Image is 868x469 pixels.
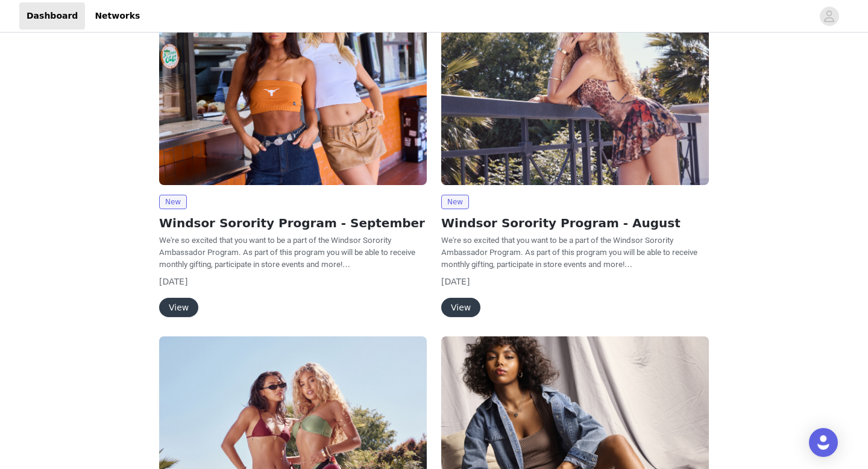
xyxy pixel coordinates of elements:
[159,195,187,209] span: New
[441,277,470,286] span: [DATE]
[809,428,838,457] div: Open Intercom Messenger
[441,298,480,317] button: View
[159,214,427,232] h2: Windsor Sorority Program - September
[823,7,835,26] div: avatar
[441,236,697,269] span: We're so excited that you want to be a part of the Windsor Sorority Ambassador Program. As part o...
[441,195,469,209] span: New
[159,303,198,312] a: View
[87,2,147,30] a: Networks
[441,303,480,312] a: View
[159,236,415,269] span: We're so excited that you want to be a part of the Windsor Sorority Ambassador Program. As part o...
[19,2,85,30] a: Dashboard
[159,277,187,286] span: [DATE]
[159,298,198,317] button: View
[441,214,709,232] h2: Windsor Sorority Program - August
